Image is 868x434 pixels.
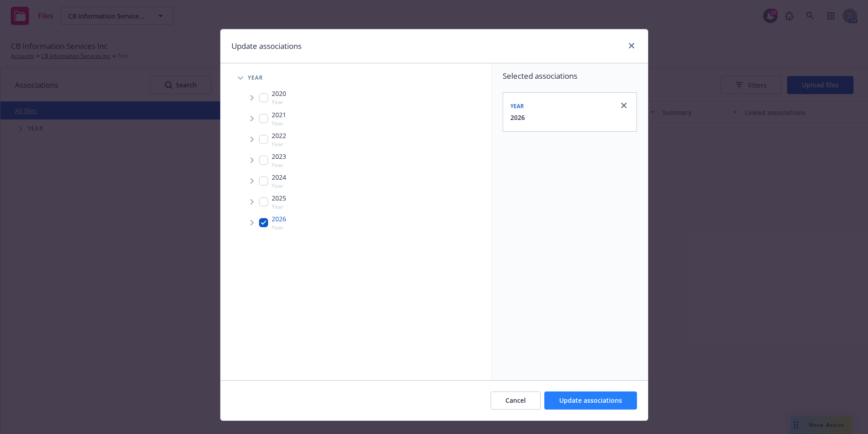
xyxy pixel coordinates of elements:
span: 2025 [272,193,286,203]
span: Year [272,98,286,106]
span: 2024 [272,172,286,182]
h1: Update associations [231,40,302,52]
span: 2026 [272,214,286,224]
span: Year [272,224,286,231]
span: Year [272,119,286,127]
span: Year [272,140,286,148]
span: Year [272,182,286,190]
a: close [618,100,629,111]
span: Year [272,203,286,210]
span: Year [272,161,286,169]
span: 2023 [272,152,286,161]
a: close [626,40,637,51]
span: Cancel [505,396,526,405]
span: Selected associations [503,71,637,81]
span: 2022 [272,131,286,140]
span: Year [248,75,264,81]
span: 2021 [272,110,286,119]
div: Tree Example [221,69,491,233]
button: Update associations [544,391,637,410]
button: Cancel [491,391,541,410]
span: Update associations [559,396,622,405]
span: 2020 [272,89,286,98]
span: Year [510,102,524,110]
button: 2026 [510,113,525,122]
